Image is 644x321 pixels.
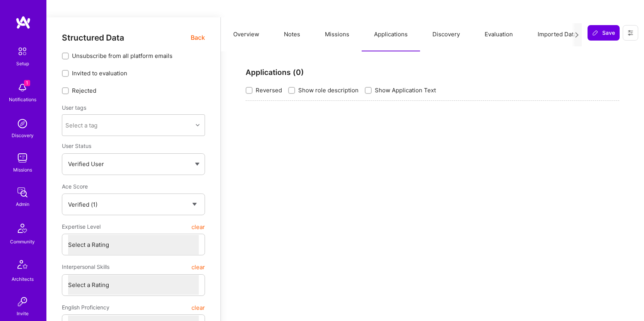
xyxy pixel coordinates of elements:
[62,104,86,111] label: User tags
[16,59,29,68] div: Setup
[24,80,30,86] span: 1
[62,301,109,314] span: English Proficiency
[15,150,30,166] img: teamwork
[298,86,359,94] span: Show role description
[13,166,32,174] div: Missions
[13,219,32,238] img: Community
[221,17,272,51] button: Overview
[256,86,282,94] span: Reversed
[9,95,36,104] div: Notifications
[15,185,30,200] img: admin teamwork
[65,121,97,129] div: Select a tag
[191,220,205,234] button: clear
[362,17,420,51] button: Applications
[10,238,35,246] div: Community
[588,25,620,41] button: Save
[62,260,109,274] span: Interpersonal Skills
[472,17,525,51] button: Evaluation
[62,220,101,234] span: Expertise Level
[62,143,91,149] span: User Status
[191,301,205,314] button: clear
[196,123,200,127] i: icon Chevron
[68,160,104,168] span: Verified User
[72,52,173,60] span: Unsubscribe from all platform emails
[12,131,34,139] div: Discovery
[13,256,32,275] img: Architects
[62,33,124,42] span: Structured Data
[375,86,436,94] span: Show Application Text
[420,17,472,51] button: Discovery
[246,68,304,77] strong: Applications ( 0 )
[15,80,30,95] img: bell
[313,17,362,51] button: Missions
[15,294,30,309] img: Invite
[72,69,127,77] span: Invited to evaluation
[12,275,34,283] div: Architects
[15,116,30,131] img: discovery
[195,163,200,166] img: caret
[525,17,589,51] button: Imported Data
[272,17,313,51] button: Notes
[16,200,29,208] div: Admin
[592,29,615,37] span: Save
[17,309,29,318] div: Invite
[574,32,580,38] i: icon Next
[15,15,31,29] img: logo
[62,183,88,190] span: Ace Score
[191,33,205,42] span: Back
[72,87,96,95] span: Rejected
[191,260,205,274] button: clear
[14,43,31,59] img: setup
